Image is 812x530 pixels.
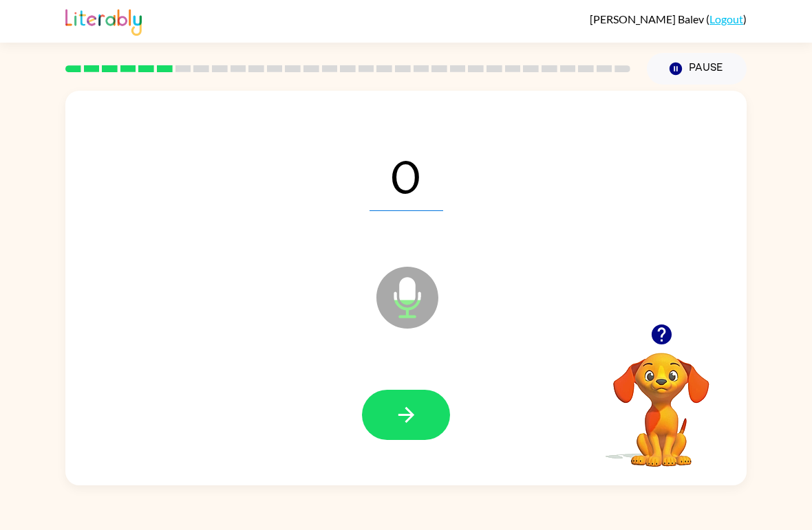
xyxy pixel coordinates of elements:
a: Logout [709,12,743,25]
video: Your browser must support playing .mp4 files to use Literably. Please try using another browser. [592,331,730,469]
div: ( ) [590,12,747,25]
button: Pause [647,53,747,85]
span: O [370,140,443,211]
img: Literably [65,5,142,36]
span: [PERSON_NAME] Balev [590,12,706,25]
